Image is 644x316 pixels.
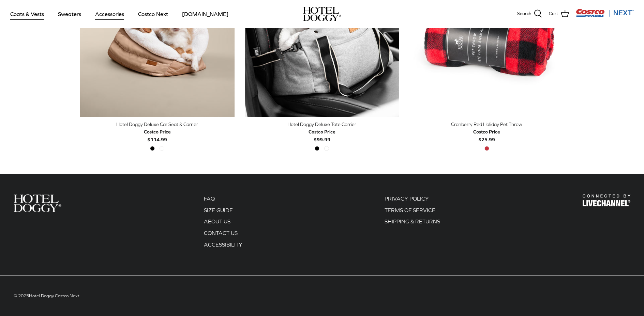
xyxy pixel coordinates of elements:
[583,194,630,206] img: Hotel Doggy Costco Next
[80,121,235,128] div: Hotel Doggy Deluxe Car Seat & Carrier
[204,218,230,224] a: ABOUT US
[385,218,440,224] a: SHIPPING & RETURNS
[197,194,249,252] div: Secondary navigation
[303,7,341,21] a: hoteldoggy.com hoteldoggycom
[517,10,542,18] a: Search
[29,293,79,298] a: Hotel Doggy Costco Next
[245,121,399,143] a: Hotel Doggy Deluxe Tote Carrier Costco Price$99.99
[576,9,634,17] img: Costco Next
[245,121,399,128] div: Hotel Doggy Deluxe Tote Carrier
[309,128,335,136] div: Costco Price
[473,128,500,142] b: $25.99
[204,207,233,213] a: SIZE GUIDE
[204,230,238,236] a: CONTACT US
[549,10,558,17] span: Cart
[52,2,87,26] a: Sweaters
[4,2,50,26] a: Coats & Vests
[132,2,174,26] a: Costco Next
[176,2,235,26] a: [DOMAIN_NAME]
[409,121,564,143] a: Cranberry Red Holiday Pet Throw Costco Price$25.99
[409,121,564,128] div: Cranberry Red Holiday Pet Throw
[14,293,80,298] span: © 2025 .
[517,10,531,17] span: Search
[14,194,61,212] img: Hotel Doggy Costco Next
[80,121,235,143] a: Hotel Doggy Deluxe Car Seat & Carrier Costco Price$114.99
[144,128,171,142] b: $114.99
[303,7,341,21] img: hoteldoggycom
[385,195,429,202] a: PRIVACY POLICY
[89,2,130,26] a: Accessories
[309,128,335,142] b: $99.99
[144,128,171,136] div: Costco Price
[549,10,569,18] a: Cart
[204,241,242,248] a: ACCESSIBILITY
[473,128,500,136] div: Costco Price
[378,194,447,252] div: Secondary navigation
[204,195,215,202] a: FAQ
[385,207,435,213] a: TERMS OF SERVICE
[576,13,634,18] a: Visit Costco Next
